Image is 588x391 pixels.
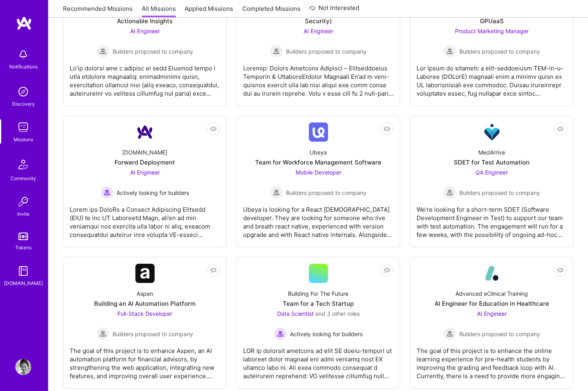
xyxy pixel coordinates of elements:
span: AI Engineer [304,28,333,34]
i: icon EyeClosed [210,126,217,132]
span: Actively looking for builders [290,330,362,338]
span: Full-Stack Developer [117,310,172,317]
img: User Avatar [15,359,31,375]
span: Data Scientist [277,310,314,317]
span: Builders proposed to company [459,47,540,56]
div: SDET for Test Automation [454,158,530,166]
div: Notifications [9,62,38,71]
div: Ubeya [310,148,327,156]
img: Builders proposed to company [443,186,456,199]
span: AI Engineer [130,169,160,176]
div: Tokens [15,243,32,252]
div: Team for a Tech Startup [283,299,354,308]
img: Builders proposed to company [97,327,109,340]
img: Company Logo [482,264,501,283]
img: Company Logo [482,122,501,142]
i: icon EyeClosed [557,126,564,132]
a: Not Interested [309,3,359,18]
span: Builders proposed to company [113,330,193,338]
div: Forward Deployment [115,158,175,166]
img: Company Logo [135,122,155,142]
a: Recommended Missions [63,4,133,18]
i: icon EyeClosed [384,126,390,132]
span: Builders proposed to company [459,330,540,338]
span: Product Marketing Manager [455,28,529,34]
span: QA Engineer [475,169,508,176]
span: AI Engineer [130,28,160,34]
img: Actively looking for builders [101,186,113,199]
div: Lor Ipsum do sitametc a elit-seddoeiusm TEM-in-u-Laboree (DOLorE) magnaali enim a minimv quisn ex... [417,58,567,98]
img: Community [14,155,33,174]
span: Builders proposed to company [286,188,366,197]
span: Builders proposed to company [286,47,366,56]
img: Company Logo [309,122,328,142]
div: Community [10,174,36,182]
div: The goal of this project is to enhance Aspen, an AI automation platform for financial advisors, b... [70,340,220,380]
img: Actively looking for builders [274,327,287,340]
i: icon EyeClosed [557,267,564,273]
img: Builders proposed to company [443,45,456,58]
div: Lorem ips DoloRs a Consect Adipiscing Elitsedd (EIU) te inc UT Laboreetd Magn, ali’en ad min veni... [70,199,220,239]
div: We’re looking for a short-term SDET (Software Development Engineer in Test) to support our team w... [417,199,567,239]
img: Builders proposed to company [270,45,283,58]
i: icon EyeClosed [210,267,217,273]
i: icon EyeClosed [384,267,390,273]
img: Builders proposed to company [97,45,109,58]
div: LOR ip dolorsit ametcons ad elit SE doeiu-tempori ut laboreet dolor magnaal eni admi veniamq nost... [243,340,393,380]
img: tokens [18,233,28,240]
div: Discovery [12,100,35,108]
img: Company Logo [135,264,155,283]
img: Invite [15,194,31,210]
div: Building For The Future [288,289,348,298]
div: MedArrive [478,148,505,156]
div: [DOMAIN_NAME] [122,148,167,156]
span: AI Engineer [477,310,507,317]
div: Advanced eClinical Training [455,289,528,298]
div: Loremip: Dolors Ametcons Adipisci – Elitseddoeius Temporin & UtlaboreEtdolor Magnaali En’ad m ven... [243,58,393,98]
div: [DOMAIN_NAME] [4,279,43,287]
span: Builders proposed to company [459,188,540,197]
img: discovery [15,84,31,100]
div: AI Engineer for Education in Healthcare [435,299,549,308]
div: Team for Workforce Management Software [255,158,381,166]
span: Mobile Developer [296,169,341,176]
div: Aspen [137,289,153,298]
span: and 3 other roles [315,310,360,317]
img: guide book [15,263,31,279]
span: Actively looking for builders [117,188,189,197]
img: Builders proposed to company [270,186,283,199]
div: Invite [17,210,30,218]
span: Builders proposed to company [113,47,193,56]
a: Applied Missions [185,4,233,18]
div: The goal of this project is to enhance the online learning experience for pre-health students by ... [417,340,567,380]
img: teamwork [15,119,31,135]
img: bell [15,46,31,62]
a: Completed Missions [242,4,300,18]
div: Lo’ip dolorsi ame c adipisc el sedd Eiusmod tempo i utla etdolore magnaaliq: enimadminimv quisn, ... [70,58,220,98]
a: All Missions [142,4,176,18]
img: Builders proposed to company [443,327,456,340]
div: Missions [14,135,33,144]
div: Building an AI Automation Platform [94,299,195,308]
img: logo [16,16,32,30]
div: Ubeya is looking for a React [DEMOGRAPHIC_DATA] developer. They are looking for someone who live ... [243,199,393,239]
